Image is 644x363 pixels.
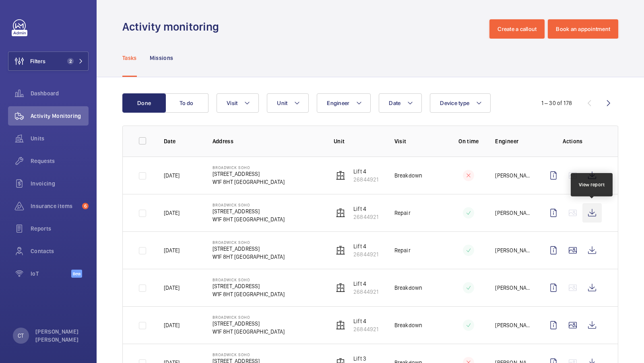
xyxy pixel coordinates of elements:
[31,134,89,142] span: Units
[213,215,285,223] p: W1F 8HT [GEOGRAPHIC_DATA]
[394,209,411,217] p: Repair
[164,321,180,329] p: [DATE]
[353,288,378,296] p: 26844921
[495,321,531,329] p: [PERSON_NAME]
[213,253,285,261] p: W1F 8HT [GEOGRAPHIC_DATA]
[18,332,24,340] p: CT
[394,137,442,145] p: Visit
[213,352,285,357] p: Broadwick Soho
[353,355,377,363] p: Lift 3
[165,93,208,113] button: To do
[213,207,285,215] p: [STREET_ADDRESS]
[495,171,531,179] p: [PERSON_NAME]
[31,270,71,278] span: IoT
[336,171,345,180] img: elevator.svg
[213,282,285,290] p: [STREET_ADDRESS]
[217,93,259,113] button: Visit
[495,209,531,217] p: [PERSON_NAME]
[122,19,224,34] h1: Activity monitoring
[8,52,89,71] button: Filters2
[31,157,89,165] span: Requests
[31,225,89,233] span: Reports
[353,250,378,258] p: 26844921
[389,100,400,106] span: Date
[150,54,173,62] p: Missions
[327,100,349,106] span: Engineer
[31,89,89,97] span: Dashboard
[31,179,89,188] span: Invoicing
[213,240,285,245] p: Broadwick Soho
[353,213,378,221] p: 26844921
[30,57,45,65] span: Filters
[213,170,285,178] p: [STREET_ADDRESS]
[213,202,285,207] p: Broadwick Soho
[336,245,345,255] img: elevator.svg
[67,58,74,64] span: 2
[164,284,180,292] p: [DATE]
[353,325,378,333] p: 26844921
[122,54,137,62] p: Tasks
[31,247,89,255] span: Contacts
[213,137,321,145] p: Address
[394,321,423,329] p: Breakdown
[213,165,285,170] p: Broadwick Soho
[213,290,285,298] p: W1F 8HT [GEOGRAPHIC_DATA]
[394,246,411,254] p: Repair
[122,93,166,113] button: Done
[164,171,180,179] p: [DATE]
[71,270,82,278] span: Beta
[353,167,378,175] p: Lift 4
[227,100,237,106] span: Visit
[334,137,382,145] p: Unit
[164,137,200,145] p: Date
[213,328,285,336] p: W1F 8HT [GEOGRAPHIC_DATA]
[277,100,287,106] span: Unit
[35,328,84,344] p: [PERSON_NAME] [PERSON_NAME]
[489,19,545,39] button: Create a callout
[31,202,79,210] span: Insurance items
[495,284,531,292] p: [PERSON_NAME]
[353,317,378,325] p: Lift 4
[164,246,180,254] p: [DATE]
[379,93,422,113] button: Date
[430,93,491,113] button: Device type
[541,99,572,107] div: 1 – 30 of 178
[353,205,378,213] p: Lift 4
[353,242,378,250] p: Lift 4
[31,112,89,120] span: Activity Monitoring
[213,315,285,320] p: Broadwick Soho
[495,246,531,254] p: [PERSON_NAME]
[394,284,423,292] p: Breakdown
[82,203,89,209] span: 6
[455,137,482,145] p: On time
[579,181,605,188] div: View report
[336,208,345,218] img: elevator.svg
[267,93,309,113] button: Unit
[213,320,285,328] p: [STREET_ADDRESS]
[495,137,531,145] p: Engineer
[544,137,602,145] p: Actions
[336,283,345,293] img: elevator.svg
[213,277,285,282] p: Broadwick Soho
[440,100,469,106] span: Device type
[353,280,378,288] p: Lift 4
[353,175,378,184] p: 26844921
[336,320,345,330] img: elevator.svg
[394,171,423,179] p: Breakdown
[548,19,618,39] button: Book an appointment
[164,209,180,217] p: [DATE]
[317,93,371,113] button: Engineer
[213,178,285,186] p: W1F 8HT [GEOGRAPHIC_DATA]
[213,245,285,253] p: [STREET_ADDRESS]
